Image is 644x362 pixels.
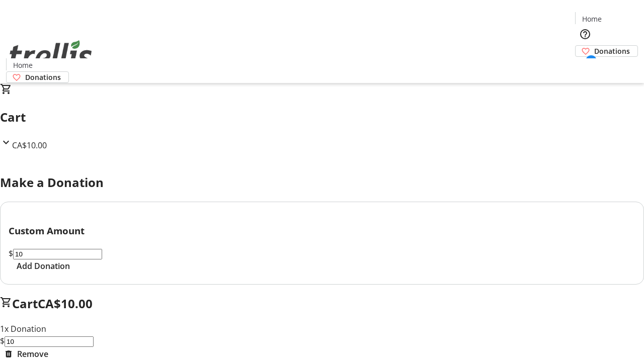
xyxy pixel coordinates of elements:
h3: Custom Amount [9,224,635,238]
span: Donations [594,46,630,56]
button: Add Donation [9,260,78,272]
input: Donation Amount [5,336,94,347]
span: CA$10.00 [12,140,47,151]
button: Cart [575,57,595,77]
span: Home [582,14,602,24]
span: Add Donation [17,260,70,272]
span: Home [13,60,33,70]
button: Help [575,24,595,44]
a: Donations [6,71,69,83]
span: CA$10.00 [38,295,93,312]
a: Home [576,14,608,24]
span: Remove [17,348,48,360]
a: Home [7,60,39,70]
a: Donations [575,45,638,57]
span: $ [9,248,13,259]
img: Orient E2E Organization Nbk93mkP23's Logo [6,29,96,79]
input: Donation Amount [13,249,102,259]
span: Donations [25,72,61,82]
